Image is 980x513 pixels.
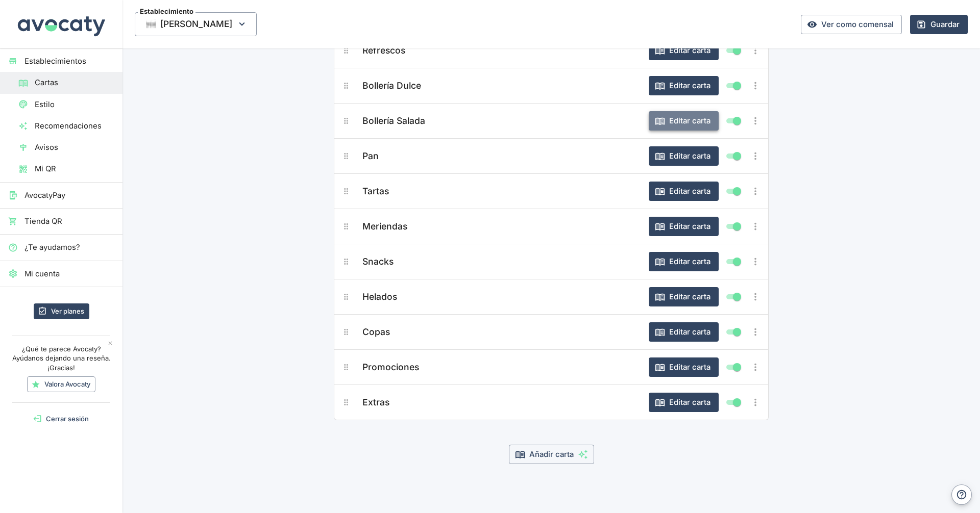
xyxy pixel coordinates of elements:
[731,255,743,268] span: Mostrar / ocultar
[360,391,393,414] button: Extras
[731,44,743,57] span: Mostrar / ocultar
[24,56,114,67] span: Establecimientos
[10,344,113,373] p: ¿Qué te parece Avocaty? Ayúdanos dejando una reseña. ¡Gracias!
[35,99,114,110] span: Estilo
[731,361,743,373] span: Mostrar / ocultar
[649,357,719,377] button: Editar carta
[731,80,743,92] span: Mostrar / ocultar
[649,182,719,201] button: Editar carta
[747,253,764,270] button: Más opciones
[35,163,114,174] span: Mi QR
[509,445,594,464] button: Añadir carta
[135,12,257,36] span: [PERSON_NAME]
[747,78,764,94] button: Más opciones
[362,325,390,339] span: Copas
[362,395,389,409] span: Extras
[747,218,764,235] button: Más opciones
[339,43,354,58] button: ¿A qué carta?
[24,216,114,227] span: Tienda QR
[649,287,719,306] button: Editar carta
[747,42,764,59] button: Más opciones
[731,220,743,233] span: Mostrar / ocultar
[649,252,719,271] button: Editar carta
[747,183,764,199] button: Más opciones
[747,324,764,340] button: Más opciones
[910,15,968,34] button: Guardar
[339,254,354,269] button: ¿A qué carta?
[339,79,354,93] button: ¿A qué carta?
[34,303,89,319] a: Ver planes
[362,360,419,374] span: Promociones
[362,254,394,269] span: Snacks
[35,142,114,153] span: Avisos
[360,356,422,378] button: Promociones
[731,396,743,408] span: Mostrar / ocultar
[362,43,405,58] span: Refrescos
[649,41,719,60] button: Editar carta
[649,322,719,342] button: Editar carta
[362,79,421,93] span: Bollería Dulce
[649,146,719,166] button: Editar carta
[360,180,393,202] button: Tartas
[747,113,764,129] button: Más opciones
[362,184,389,198] span: Tartas
[360,215,410,238] button: Meriendas
[135,12,257,36] button: EstablecimientoThumbnail[PERSON_NAME]
[35,120,114,132] span: Recomendaciones
[747,289,764,305] button: Más opciones
[24,190,114,201] span: AvocatyPay
[339,149,354,164] button: ¿A qué carta?
[360,39,408,62] button: Refrescos
[35,77,114,88] span: Cartas
[731,150,743,162] span: Mostrar / ocultar
[649,217,719,236] button: Editar carta
[339,395,354,410] button: ¿A qué carta?
[339,114,354,129] button: ¿A qué carta?
[360,110,428,132] button: Bollería Salada
[27,376,95,392] a: Valora Avocaty
[360,321,393,343] button: Copas
[362,114,425,128] span: Bollería Salada
[362,149,379,163] span: Pan
[360,145,393,167] button: Pan
[24,268,114,279] span: Mi cuenta
[649,111,719,131] button: Editar carta
[339,290,354,304] button: ¿A qué carta?
[339,184,354,199] button: ¿A qué carta?
[339,219,354,234] button: ¿A qué carta?
[160,16,232,32] span: [PERSON_NAME]
[731,115,743,127] span: Mostrar / ocultar
[747,359,764,375] button: Más opciones
[362,219,407,234] span: Meriendas
[4,411,118,427] button: Cerrar sesión
[731,185,743,197] span: Mostrar / ocultar
[747,394,764,411] button: Más opciones
[360,250,396,273] button: Snacks
[360,74,424,97] button: Bollería Dulce
[747,148,764,164] button: Más opciones
[649,393,719,412] button: Editar carta
[801,15,902,34] a: Ver como comensal
[951,484,972,505] button: Ayuda y contacto
[360,286,400,308] button: Helados
[146,19,156,29] img: Thumbnail
[24,242,114,253] span: ¿Te ayudamos?
[339,325,354,340] button: ¿A qué carta?
[339,360,354,375] button: ¿A qué carta?
[731,291,743,303] span: Mostrar / ocultar
[731,326,743,338] span: Mostrar / ocultar
[362,290,397,304] span: Helados
[649,76,719,95] button: Editar carta
[138,8,195,15] span: Establecimiento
